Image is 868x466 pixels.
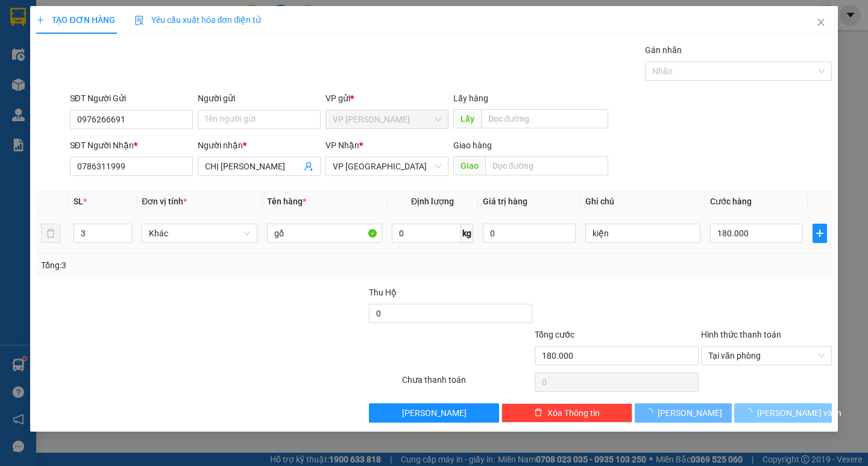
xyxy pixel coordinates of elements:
[701,330,781,339] label: Hình thức thanh toán
[333,157,441,175] span: VP Đà Lạt
[534,408,542,418] span: delete
[369,288,397,297] span: Thu Hộ
[708,347,825,365] span: Tại văn phòng
[580,190,705,213] th: Ghi chú
[485,156,608,175] input: Dọc đường
[585,224,700,243] input: Ghi Chú
[483,224,576,243] input: 0
[134,16,144,25] img: icon
[453,109,481,128] span: Lấy
[461,224,473,243] span: kg
[142,197,187,206] span: Đơn vị tính
[813,228,826,238] span: plus
[36,15,115,25] span: TẠO ĐƠN HÀNG
[267,197,306,206] span: Tên hàng
[453,156,485,175] span: Giao
[41,259,336,272] div: Tổng: 3
[453,140,492,150] span: Giao hàng
[411,197,454,206] span: Định lượng
[41,224,60,243] button: delete
[325,92,448,105] div: VP gửi
[134,15,262,25] span: Yêu cầu xuất hóa đơn điện tử
[744,408,757,417] span: loading
[74,197,83,206] span: SL
[105,71,216,96] div: Nhận: VP [GEOGRAPHIC_DATA]
[481,109,608,128] input: Dọc đường
[502,403,632,423] button: deleteXóa Thông tin
[635,403,732,423] button: [PERSON_NAME]
[547,406,600,420] span: Xóa Thông tin
[36,16,45,24] span: plus
[70,92,193,105] div: SĐT Người Gửi
[267,224,382,243] input: VD: Bàn, Ghế
[401,373,534,394] div: Chưa thanh toán
[483,197,527,206] span: Giá trị hàng
[304,162,313,171] span: user-add
[68,51,158,64] text: PTT2508120015
[734,403,831,423] button: [PERSON_NAME] và In
[757,406,841,420] span: [PERSON_NAME] và In
[70,139,193,152] div: SĐT Người Nhận
[402,406,467,420] span: [PERSON_NAME]
[198,92,321,105] div: Người gửi
[149,224,250,242] span: Khác
[453,93,488,103] span: Lấy hàng
[816,17,826,27] span: close
[9,71,99,96] div: Gửi: VP [PERSON_NAME]
[710,197,752,206] span: Cước hàng
[658,406,722,420] span: [PERSON_NAME]
[333,110,441,128] span: VP Phan Thiết
[645,45,682,55] label: Gán nhãn
[535,330,574,339] span: Tổng cước
[644,408,658,417] span: loading
[369,403,500,423] button: [PERSON_NAME]
[198,139,321,152] div: Người nhận
[804,6,838,40] button: Close
[813,224,827,243] button: plus
[325,140,359,150] span: VP Nhận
